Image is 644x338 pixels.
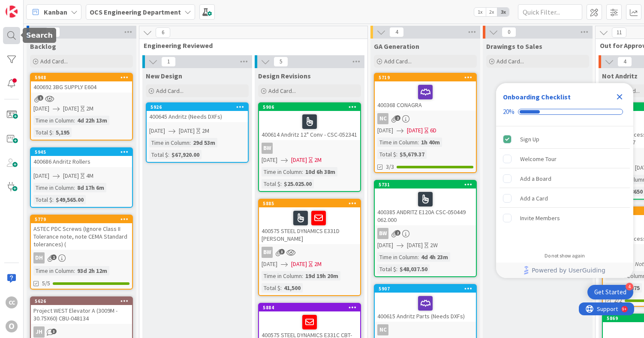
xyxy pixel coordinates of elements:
div: 9+ [43,3,48,10]
div: Welcome Tour is incomplete. [500,150,630,168]
span: 5 [274,57,288,67]
div: Footer [496,263,633,278]
div: 5779 [31,215,132,223]
div: 5731400385 ANDRITZ E120A CSC-050449 062.000 [375,181,476,225]
span: Add Card... [40,57,68,65]
div: Welcome Tour [520,154,557,164]
div: ASTEC PDC Screws (Ignore Class II Tolerance note, note CEMA Standard tolerances) ( [31,223,132,250]
div: 93d 2h 12m [75,266,109,275]
div: 4M [86,171,93,180]
div: 5885400575 STEEL DYNAMICS E331D [PERSON_NAME] [259,200,360,244]
span: 1 [38,95,43,101]
span: : [624,283,626,293]
div: 5945 [35,149,132,155]
span: Engineering Reviewed [144,41,357,50]
b: OCS Engineering Department [90,8,181,16]
span: 2 [395,115,400,121]
span: [DATE] [63,104,79,113]
span: : [190,138,191,147]
span: 2/2 [614,296,622,305]
div: 2M [314,260,322,269]
div: 5884 [263,305,360,311]
div: 400645 Andritz (Needs DXFs) [147,111,248,122]
div: Checklist progress: 20% [503,108,626,116]
a: Powered by UserGuiding [500,263,629,278]
span: 3 [51,329,57,334]
div: 5731 [379,182,476,188]
span: Kanban [44,7,67,17]
input: Quick Filter... [518,4,582,20]
div: 400692 3BG SUPPLY E604 [31,81,132,93]
div: CC [6,296,18,308]
span: : [396,264,397,274]
div: Add a Board is incomplete. [500,169,630,188]
div: $49,565.00 [54,195,86,204]
div: 4d 4h 23m [419,252,450,262]
div: Time in Column [377,252,418,262]
div: 29d 53m [191,138,217,147]
div: 2M [202,126,209,135]
span: 0 [502,27,516,37]
div: JH [31,326,132,338]
div: 1h 40m [419,138,442,147]
span: 4 [389,27,404,37]
div: BW [259,247,360,258]
span: 3/3 [386,162,394,171]
div: 6D [430,126,436,135]
span: [DATE] [291,260,307,269]
div: Total $ [33,195,52,204]
span: Support [18,1,39,12]
div: Time in Column [262,167,302,176]
span: : [52,195,54,204]
span: : [52,128,54,137]
span: 3 [279,249,285,254]
span: : [280,179,282,188]
div: 400575 STEEL DYNAMICS E331D [PERSON_NAME] [259,207,360,244]
div: 2M [314,156,322,165]
div: Time in Column [149,138,190,147]
div: 5779 [35,216,132,222]
span: [DATE] [63,171,79,180]
div: 5948 [35,75,132,81]
span: 5 [45,27,60,37]
div: Time in Column [33,266,74,275]
div: Close Checklist [613,90,626,104]
span: 4 [617,57,632,67]
div: Add a Card is incomplete. [500,189,630,208]
div: 20% [503,108,515,116]
span: 1x [474,8,486,16]
span: 1 [51,254,57,260]
div: Total $ [377,150,396,159]
div: 400368 CONAGRA [375,81,476,111]
div: Time in Column [262,271,302,281]
span: [DATE] [407,241,423,250]
span: 3x [497,8,509,16]
div: Add a Card [520,193,548,203]
div: 5945400686 Andritz Rollers [31,148,132,167]
div: $48,037.50 [397,264,430,274]
div: 400614 Andritz 12" Conv - CSC-052341 [259,111,360,140]
img: Visit kanbanzone.com [6,6,18,18]
span: [DATE] [262,260,277,269]
div: NC [377,113,388,124]
span: [DATE] [33,171,49,180]
span: [DATE] [291,156,307,165]
div: Open Get Started checklist, remaining modules: 4 [587,285,633,299]
div: 2W [430,241,438,250]
div: $67,920.00 [169,150,202,159]
span: [DATE] [407,126,423,135]
span: : [418,252,419,262]
div: NC [375,324,476,335]
span: : [396,150,397,159]
div: 4d 22h 13m [75,116,109,125]
span: : [168,150,169,159]
span: Not Andritz [602,72,638,80]
div: 400686 Andritz Rollers [31,156,132,167]
span: 5/5 [42,279,50,288]
div: Onboarding Checklist [503,92,571,102]
div: Add a Board [520,173,551,184]
span: [DATE] [179,126,195,135]
div: DH [33,252,45,263]
div: 5626 [31,297,132,305]
div: 5945 [31,148,132,156]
